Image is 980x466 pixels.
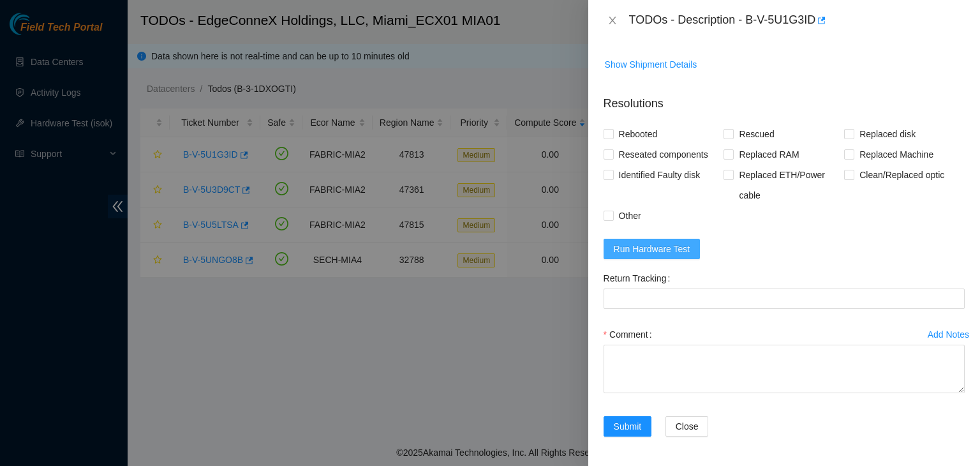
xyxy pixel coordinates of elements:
button: Add Notes [927,324,970,345]
div: TODOs - Description - B-V-5U1G3ID [629,10,965,31]
label: Return Tracking [604,268,676,289]
button: Show Shipment Details [604,54,698,75]
input: Return Tracking [604,289,965,309]
span: Reseated components [614,144,713,165]
span: Clean/Replaced optic [854,165,949,185]
span: Run Hardware Test [614,242,690,256]
div: Add Notes [928,330,969,339]
span: Replaced RAM [734,144,804,165]
span: Replaced ETH/Power cable [734,165,844,206]
button: Close [665,416,709,437]
span: Rescued [734,124,779,144]
span: Close [676,419,699,433]
button: Submit [604,416,652,437]
span: Replaced Machine [854,144,939,165]
p: Resolutions [604,85,965,112]
textarea: Comment [604,345,965,393]
span: Submit [614,419,642,433]
label: Comment [604,324,657,345]
button: Close [604,15,621,27]
span: Replaced disk [854,124,921,144]
span: Show Shipment Details [605,57,697,71]
span: Rebooted [614,124,663,144]
span: close [607,15,618,26]
span: Other [614,206,646,226]
span: Identified Faulty disk [614,165,706,185]
button: Run Hardware Test [604,239,701,259]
